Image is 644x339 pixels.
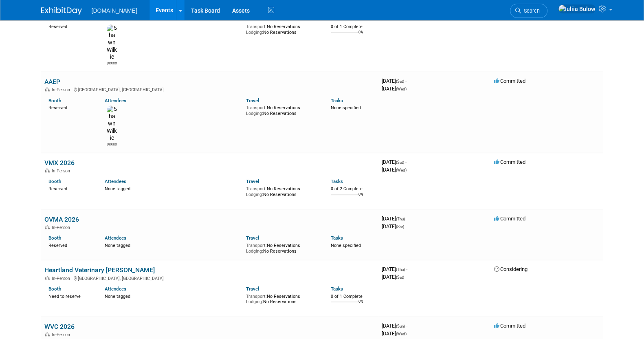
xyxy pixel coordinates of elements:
[382,216,407,222] span: [DATE]
[246,103,319,116] div: No Reservations No Reservations
[45,332,50,336] img: In-Person Event
[48,235,61,241] a: Booth
[331,17,343,22] a: Tasks
[396,225,404,229] span: (Sat)
[246,294,267,299] span: Transport:
[48,241,93,249] div: Reserved
[494,78,525,84] span: Committed
[406,266,407,272] span: -
[52,225,73,230] span: In-Person
[494,216,525,222] span: Committed
[246,292,319,305] div: No Reservations No Reservations
[105,17,126,22] a: Attendees
[382,167,407,173] span: [DATE]
[246,30,263,35] span: Lodging:
[382,86,407,92] span: [DATE]
[44,323,75,330] a: WVC 2026
[48,98,61,103] a: Booth
[331,24,375,30] div: 0 of 1 Complete
[494,323,525,329] span: Committed
[105,98,126,103] a: Attendees
[45,87,50,91] img: In-Person Event
[494,266,528,272] span: Considering
[48,22,93,30] div: Reserved
[246,185,319,197] div: No Reservations No Reservations
[396,217,405,221] span: (Thu)
[105,241,240,249] div: None tagged
[52,87,73,92] span: In-Person
[331,178,343,184] a: Tasks
[107,61,117,66] div: Shawn Wilkie
[246,111,263,116] span: Lodging:
[331,235,343,241] a: Tasks
[521,8,540,14] span: Search
[396,267,405,272] span: (Thu)
[246,186,267,192] span: Transport:
[382,330,407,337] span: [DATE]
[52,276,73,281] span: In-Person
[44,159,75,167] a: VMX 2026
[331,294,375,299] div: 0 of 1 Complete
[48,286,61,292] a: Booth
[246,299,263,304] span: Lodging:
[382,323,407,329] span: [DATE]
[494,159,525,165] span: Committed
[45,225,50,229] img: In-Person Event
[558,4,596,13] img: Iuliia Bulow
[246,24,267,29] span: Transport:
[331,286,343,292] a: Tasks
[44,266,155,274] a: Heartland Veterinary [PERSON_NAME]
[105,185,240,192] div: None tagged
[382,159,407,165] span: [DATE]
[246,249,263,254] span: Lodging:
[396,160,404,165] span: (Sat)
[246,192,263,197] span: Lodging:
[382,78,407,84] span: [DATE]
[105,286,126,292] a: Attendees
[45,168,50,172] img: In-Person Event
[396,324,405,328] span: (Sun)
[396,275,404,280] span: (Sat)
[246,286,259,292] a: Travel
[406,323,407,329] span: -
[405,78,407,84] span: -
[382,223,404,229] span: [DATE]
[331,243,361,248] span: None specified
[92,7,137,14] span: [DOMAIN_NAME]
[44,275,375,281] div: [GEOGRAPHIC_DATA], [GEOGRAPHIC_DATA]
[48,17,61,22] a: Booth
[105,292,240,299] div: None tagged
[107,24,117,61] img: Shawn Wilkie
[246,243,267,248] span: Transport:
[358,192,363,203] td: 0%
[246,241,319,254] div: No Reservations No Reservations
[105,178,126,184] a: Attendees
[246,17,259,22] a: Travel
[52,168,73,174] span: In-Person
[48,185,93,192] div: Reserved
[382,266,407,272] span: [DATE]
[44,78,60,86] a: AAEP
[358,30,363,41] td: 0%
[41,7,82,15] img: ExhibitDay
[396,79,404,84] span: (Sat)
[406,216,407,222] span: -
[382,274,404,280] span: [DATE]
[52,332,73,337] span: In-Person
[331,98,343,103] a: Tasks
[44,216,79,223] a: OVMA 2026
[45,276,50,280] img: In-Person Event
[105,235,126,241] a: Attendees
[48,103,93,111] div: Reserved
[246,22,319,35] div: No Reservations No Reservations
[107,106,117,142] img: Shawn Wilkie
[405,159,407,165] span: -
[331,186,375,192] div: 0 of 2 Complete
[510,4,547,18] a: Search
[48,292,93,299] div: Need to reserve
[246,178,259,184] a: Travel
[331,105,361,110] span: None specified
[396,332,407,336] span: (Wed)
[107,142,117,147] div: Shawn Wilkie
[246,98,259,103] a: Travel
